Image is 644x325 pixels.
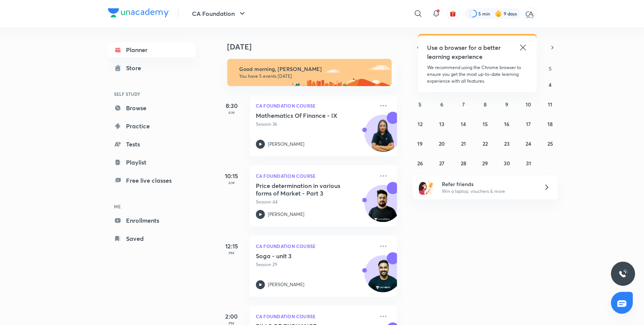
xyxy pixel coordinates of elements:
abbr: October 10, 2025 [526,101,531,108]
p: CA Foundation Course [256,101,374,110]
abbr: October 4, 2025 [549,81,552,88]
abbr: October 15, 2025 [482,120,487,128]
button: CA Foundation [188,6,251,21]
img: Avatar [365,119,401,155]
p: CA Foundation Course [256,312,374,321]
abbr: October 20, 2025 [439,140,445,147]
h6: SELF STUDY [108,88,195,100]
h5: 8:30 [217,101,247,110]
abbr: October 13, 2025 [439,120,444,128]
a: Tests [108,137,195,152]
img: referral [419,180,434,195]
button: October 8, 2025 [479,98,491,110]
h5: 12:15 [217,242,247,251]
button: October 30, 2025 [501,157,513,169]
abbr: October 7, 2025 [462,101,465,108]
p: CA Foundation Course [256,242,374,251]
a: Practice [108,119,195,134]
h5: 10:15 [217,171,247,180]
button: October 22, 2025 [479,137,491,149]
button: October 14, 2025 [457,118,469,130]
img: Avatar [365,259,401,296]
h4: [DATE] [227,42,404,51]
h5: Soga - unit 3 [256,252,350,260]
abbr: October 28, 2025 [461,160,466,167]
a: Browse [108,100,195,116]
button: October 17, 2025 [522,118,534,130]
div: Store [126,63,146,72]
img: avatar [449,10,456,17]
button: October 20, 2025 [436,137,448,149]
abbr: October 19, 2025 [417,140,423,147]
button: October 21, 2025 [457,137,469,149]
img: ttu [618,269,627,278]
abbr: October 21, 2025 [461,140,466,147]
p: CA Foundation Course [256,171,374,180]
a: Planner [108,42,195,57]
img: Hafiz Md Mustafa [524,7,536,20]
button: October 13, 2025 [436,118,448,130]
button: October 10, 2025 [522,98,534,110]
button: October 7, 2025 [457,98,469,110]
img: streak [495,10,502,17]
h6: ME [108,200,195,213]
abbr: October 8, 2025 [483,101,486,108]
img: Avatar [365,189,401,225]
button: October 23, 2025 [501,137,513,149]
abbr: October 25, 2025 [547,140,553,147]
abbr: October 27, 2025 [439,160,444,167]
button: October 26, 2025 [414,157,426,169]
abbr: October 29, 2025 [482,160,488,167]
abbr: October 16, 2025 [504,120,509,128]
p: We recommend using the Chrome browser to ensure you get the most up-to-date learning experience w... [427,64,527,85]
abbr: October 22, 2025 [482,140,487,147]
a: Company Logo [108,8,169,19]
abbr: October 5, 2025 [418,101,421,108]
p: Session 44 [256,199,374,205]
abbr: October 26, 2025 [417,160,423,167]
abbr: October 9, 2025 [505,101,508,108]
button: avatar [447,8,459,20]
p: [PERSON_NAME] [268,211,304,218]
a: Enrollments [108,213,195,228]
p: [PERSON_NAME] [268,141,304,148]
button: October 5, 2025 [414,98,426,110]
p: You have 5 events [DATE] [239,73,385,79]
a: Store [108,60,195,75]
p: PM [217,251,247,255]
p: Session 29 [256,261,374,268]
p: Session 36 [256,121,374,128]
button: October 25, 2025 [544,137,556,149]
p: AM [217,180,247,185]
button: October 4, 2025 [544,79,556,91]
abbr: October 18, 2025 [547,120,553,128]
abbr: October 17, 2025 [526,120,531,128]
button: October 16, 2025 [501,118,513,130]
abbr: October 14, 2025 [461,120,466,128]
p: [PERSON_NAME] [268,281,304,288]
h6: Refer friends [441,180,534,188]
abbr: October 30, 2025 [503,160,510,167]
abbr: October 12, 2025 [418,120,423,128]
button: October 15, 2025 [479,118,491,130]
img: Company Logo [108,8,169,17]
img: morning [227,59,392,86]
h6: Good morning, [PERSON_NAME] [239,66,385,72]
abbr: October 23, 2025 [504,140,509,147]
a: Playlist [108,155,195,170]
abbr: October 6, 2025 [440,101,443,108]
p: AM [217,110,247,115]
button: October 18, 2025 [544,118,556,130]
abbr: October 31, 2025 [526,160,531,167]
abbr: October 11, 2025 [548,101,552,108]
a: Free live classes [108,173,195,188]
button: October 6, 2025 [436,98,448,110]
button: October 27, 2025 [436,157,448,169]
button: October 9, 2025 [501,98,513,110]
button: October 11, 2025 [544,98,556,110]
button: October 19, 2025 [414,137,426,149]
h5: Use a browser for a better learning experience [427,43,502,61]
button: October 28, 2025 [457,157,469,169]
button: October 31, 2025 [522,157,534,169]
a: Saved [108,231,195,246]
